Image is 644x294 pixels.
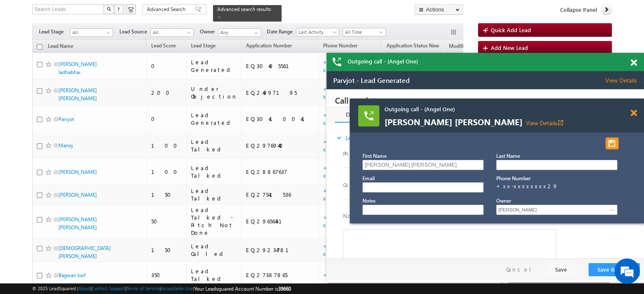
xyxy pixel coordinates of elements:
[278,286,291,292] span: 39660
[449,43,477,49] span: Modified On
[606,206,616,214] a: Show All Items
[70,28,113,37] a: All
[200,28,218,36] span: Owner
[246,42,291,49] span: Application Number
[150,28,193,37] a: All
[147,41,180,52] a: Lead Score
[246,62,315,70] div: EQ30405561
[58,61,97,75] a: [PERSON_NAME] ladhabhai
[58,216,97,231] a: [PERSON_NAME] [PERSON_NAME]
[161,60,187,69] label: Status
[445,41,489,52] a: Modified On (sorted descending)
[496,175,531,181] label: Phone Number
[283,69,287,77] span: X
[151,142,182,149] div: 100
[246,191,315,198] div: EQ27541536
[496,198,511,204] label: Owner
[191,187,238,202] div: Lead Talked
[362,153,387,159] label: First Name
[191,206,238,236] div: Lead Talked - Pitch Not Done
[415,4,463,15] button: Actions
[343,28,386,36] a: All Time
[151,168,182,176] div: 100
[384,118,588,127] span: [PERSON_NAME] [PERSON_NAME]
[362,198,376,204] label: Notes
[496,182,616,190] div: +xx-xxxxxxxx29
[496,205,617,215] input: Type to Search
[58,142,73,148] a: Manoj
[8,7,116,14] span: Call me later
[92,286,125,291] a: Contact Support
[151,62,182,70] div: 0
[78,286,91,291] a: About
[323,187,370,202] a: +xx-xxxxxxxx90
[151,271,182,279] div: 350
[323,58,371,73] a: +xx-xxxxxxxx14
[218,28,261,37] input: Type to Search
[161,92,246,100] label: Application Number
[246,89,315,96] div: EQ24997195
[58,116,74,122] a: Parvjot
[250,29,260,37] a: Show All Items
[387,42,439,49] span: Application Status New
[191,138,238,153] div: Lead Talked
[296,28,339,36] a: Last Activity
[323,271,378,278] a: +xx-xxxxxxxx64
[127,286,160,291] a: Terms of Service
[362,175,375,181] label: Email
[191,111,238,126] div: Lead Generated
[151,115,182,123] div: 0
[117,5,121,13] span: ?
[191,242,238,258] div: Lead Called
[279,5,318,13] span: View Details
[11,78,155,223] textarea: Type your message and hit 'Enter'
[246,246,315,254] div: EQ29234781
[323,138,365,153] a: +xx-xxxxxxxx38
[147,5,188,13] span: Advanced Search
[382,41,443,52] a: Application Status New
[58,192,97,198] a: [PERSON_NAME]
[58,245,111,259] a: [DEMOGRAPHIC_DATA][PERSON_NAME]
[246,217,315,225] div: EQ29656431
[8,6,135,15] a: Call me later
[58,169,97,175] a: [PERSON_NAME]
[151,191,182,198] div: 150
[491,26,531,33] span: Quick Add Lead
[58,272,86,278] a: Bagwan kaif
[560,6,597,14] span: Collapse Panel
[151,217,182,225] div: 50
[187,41,220,52] a: Lead Stage
[151,42,176,49] span: Lead Score
[246,168,315,176] div: EQ28867637
[119,28,150,36] span: Lead Source
[348,58,418,65] span: Outgoing call - (Angel One)
[323,111,366,126] a: +xx-xxxxxxxx27
[496,153,520,159] label: Last Name
[246,115,315,123] div: EQ30410041
[151,29,191,36] span: All
[7,5,83,13] span: Parvjot - Lead Generated
[526,119,564,127] a: View Detailsopen_in_new
[491,44,528,51] span: Add New Lead
[39,28,70,36] span: Lead Stage
[191,42,216,49] span: Lead Stage
[246,271,315,279] div: EQ27387865
[605,137,619,149] button: Save and Dispose
[44,44,142,55] div: Chat with us now
[241,41,296,52] a: Application Number
[17,92,115,100] label: Call Back Date Time
[44,41,77,52] a: Lead Name
[191,267,238,283] div: Lead Talked
[14,44,36,55] img: d_60004797649_company_0_60004797649
[217,6,271,12] span: Advanced search results
[319,41,362,52] a: Phone Number
[323,164,361,179] a: +xx-xxxxxxxx74
[343,28,383,36] span: All Time
[246,142,315,149] div: EQ29769442
[384,105,588,113] span: Outgoing call - (Angel One)
[296,28,337,36] span: Last Activity
[70,29,111,36] span: All
[161,286,193,291] a: Acceptable Use
[114,4,124,14] button: ?
[191,164,238,179] div: Lead Talked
